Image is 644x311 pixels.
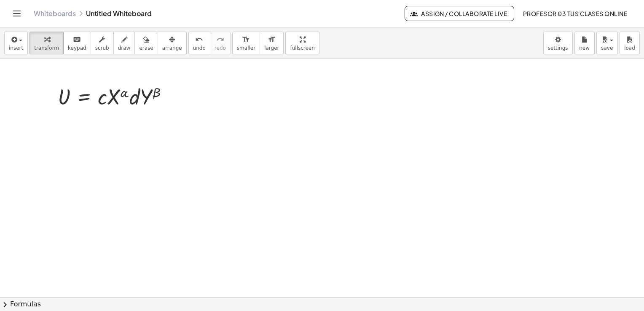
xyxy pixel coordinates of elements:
[579,45,590,51] span: new
[237,45,255,51] span: smaller
[215,45,226,51] span: redo
[523,10,627,17] span: Profesor 03 Tus Clases Online
[268,35,276,45] i: format_size
[260,32,284,54] button: format_sizelarger
[548,45,568,51] span: settings
[113,32,135,54] button: draw
[620,32,640,54] button: load
[34,9,76,18] a: Whiteboards
[63,32,91,54] button: keyboardkeypad
[516,6,634,21] button: Profesor 03 Tus Clases Online
[10,7,24,20] button: Toggle navigation
[601,45,613,51] span: save
[30,32,64,54] button: transform
[68,45,86,51] span: keypad
[4,32,28,54] button: insert
[596,32,618,54] button: save
[34,45,59,51] span: transform
[242,35,250,45] i: format_size
[73,35,81,45] i: keyboard
[285,32,319,54] button: fullscreen
[574,32,595,54] button: new
[195,35,203,45] i: undo
[412,10,507,17] span: Assign / Collaborate Live
[91,32,114,54] button: scrub
[9,45,23,51] span: insert
[118,45,131,51] span: draw
[158,32,187,54] button: arrange
[232,32,260,54] button: format_sizesmaller
[405,6,515,21] button: Assign / Collaborate Live
[210,32,231,54] button: redoredo
[95,45,109,51] span: scrub
[216,35,224,45] i: redo
[624,45,635,51] span: load
[134,32,158,54] button: erase
[188,32,210,54] button: undoundo
[139,45,153,51] span: erase
[162,45,182,51] span: arrange
[543,32,573,54] button: settings
[264,45,279,51] span: larger
[290,45,314,51] span: fullscreen
[193,45,206,51] span: undo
